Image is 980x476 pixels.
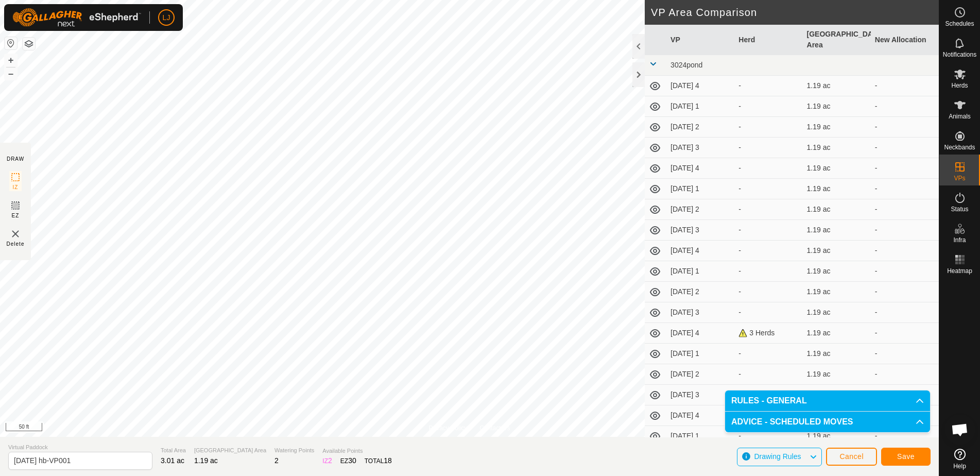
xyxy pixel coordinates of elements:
[897,452,915,461] span: Save
[7,240,25,248] span: Delete
[871,364,939,385] td: -
[12,8,141,27] img: Gallagher Logo
[871,302,939,323] td: -
[479,423,510,433] a: Contact Us
[738,122,798,132] div: -
[274,446,314,455] span: Watering Points
[943,52,976,58] span: Notifications
[340,455,356,466] div: EZ
[5,37,17,49] button: Reset Map
[666,117,734,138] td: [DATE] 2
[944,144,975,150] span: Neckbands
[9,228,22,240] img: VP
[803,179,871,199] td: 1.19 ac
[666,25,734,55] th: VP
[803,220,871,241] td: 1.19 ac
[953,463,966,469] span: Help
[8,443,152,452] span: Virtual Paddock
[666,241,734,261] td: [DATE] 4
[328,456,332,465] span: 2
[666,364,734,385] td: [DATE] 2
[803,302,871,323] td: 1.19 ac
[666,302,734,323] td: [DATE] 3
[322,455,332,466] div: IZ
[384,456,392,465] span: 18
[738,101,798,112] div: -
[666,426,734,447] td: [DATE] 1
[274,456,279,465] span: 2
[666,405,734,426] td: [DATE] 4
[949,113,971,120] span: Animals
[738,183,798,194] div: -
[738,307,798,318] div: -
[947,268,972,274] span: Heatmap
[161,456,184,465] span: 3.01 ac
[725,412,930,432] p-accordion-header: ADVICE - SCHEDULED MOVES
[803,323,871,344] td: 1.19 ac
[194,446,266,455] span: [GEOGRAPHIC_DATA] Area
[738,348,798,359] div: -
[738,286,798,297] div: -
[12,212,20,219] span: EZ
[365,455,392,466] div: TOTAL
[666,158,734,179] td: [DATE] 4
[5,54,17,66] button: +
[13,183,19,191] span: IZ
[803,25,871,55] th: [GEOGRAPHIC_DATA] Area
[651,6,939,19] h2: VP Area Comparison
[666,282,734,302] td: [DATE] 2
[666,220,734,241] td: [DATE] 3
[23,38,35,50] button: Map Layers
[881,448,931,466] button: Save
[754,452,801,461] span: Drawing Rules
[666,179,734,199] td: [DATE] 1
[945,21,974,27] span: Schedules
[871,179,939,199] td: -
[871,158,939,179] td: -
[803,344,871,364] td: 1.19 ac
[803,241,871,261] td: 1.19 ac
[803,426,871,447] td: 1.19 ac
[803,117,871,138] td: 1.19 ac
[871,199,939,220] td: -
[666,344,734,364] td: [DATE] 1
[803,138,871,158] td: 1.19 ac
[666,323,734,344] td: [DATE] 4
[871,323,939,344] td: -
[826,448,877,466] button: Cancel
[803,158,871,179] td: 1.19 ac
[194,456,218,465] span: 1.19 ac
[725,390,930,411] p-accordion-header: RULES - GENERAL
[803,96,871,117] td: 1.19 ac
[734,25,802,55] th: Herd
[670,61,702,69] span: 3024pond
[738,431,798,441] div: -
[161,446,186,455] span: Total Area
[428,423,467,433] a: Privacy Policy
[954,175,965,181] span: VPs
[738,369,798,380] div: -
[803,261,871,282] td: 1.19 ac
[666,76,734,96] td: [DATE] 4
[666,385,734,405] td: [DATE] 3
[803,385,871,405] td: 1.19 ac
[803,282,871,302] td: 1.19 ac
[871,138,939,158] td: -
[7,155,24,163] div: DRAW
[738,225,798,235] div: -
[738,163,798,174] div: -
[871,220,939,241] td: -
[803,199,871,220] td: 1.19 ac
[803,364,871,385] td: 1.19 ac
[871,241,939,261] td: -
[803,76,871,96] td: 1.19 ac
[871,117,939,138] td: -
[871,261,939,282] td: -
[871,426,939,447] td: -
[944,414,975,445] div: Open chat
[666,199,734,220] td: [DATE] 2
[5,67,17,80] button: –
[738,389,798,400] div: -
[939,445,980,473] a: Help
[163,12,170,23] span: LJ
